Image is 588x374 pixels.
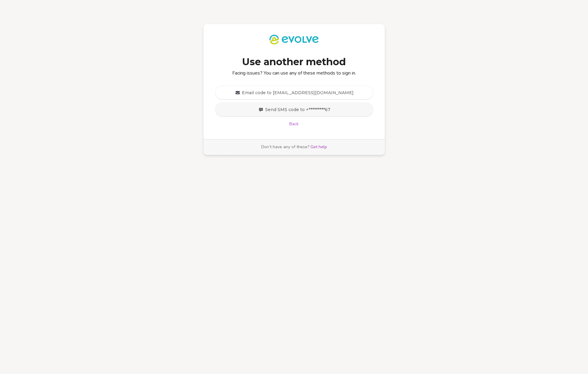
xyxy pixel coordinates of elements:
a: Back [289,121,299,127]
a: Get help [310,144,327,150]
p: Facing issues? You can use any of these methods to sign in. [215,70,373,76]
button: Email code to [EMAIL_ADDRESS][DOMAIN_NAME] [215,86,373,99]
img: Evolve [269,35,319,44]
span: Don’t have any of these? [261,144,309,150]
span: Email code to [EMAIL_ADDRESS][DOMAIN_NAME] [242,90,354,96]
h1: Use another method [215,55,373,69]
